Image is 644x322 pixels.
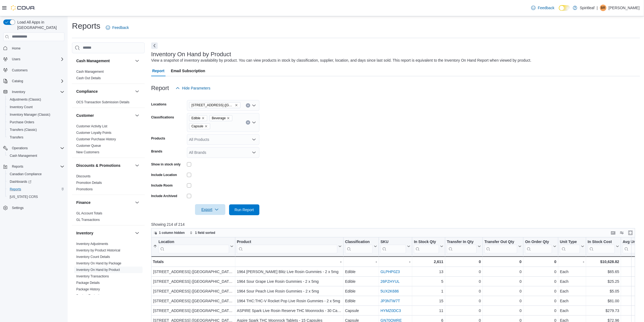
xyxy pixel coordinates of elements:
[414,258,443,265] div: 2,611
[8,96,43,103] a: Adjustments (Classic)
[8,119,64,125] span: Purchase Orders
[12,90,25,94] span: Inventory
[191,115,200,121] span: Edible
[525,239,552,244] div: On Order Qty
[198,204,222,215] span: Export
[76,294,104,298] span: Product Expirations
[8,186,23,192] a: Reports
[560,278,584,285] div: Each
[252,137,256,142] button: Open list of options
[5,185,67,193] button: Reports
[10,145,30,151] button: Operations
[153,258,233,265] div: Totals
[76,274,109,278] span: Inventory Transactions
[153,298,233,304] div: [STREET_ADDRESS] ([GEOGRAPHIC_DATA])
[189,123,210,129] span: Capsule
[525,288,556,294] div: 0
[76,187,93,191] a: Promotions
[588,307,619,314] div: $279.73
[381,239,411,253] button: SKU
[151,115,174,119] label: Classifications
[559,5,570,11] input: Dark Mode
[10,45,64,52] span: Home
[237,239,342,253] button: Product
[153,239,233,253] button: Location
[560,258,584,265] div: -
[153,307,233,314] div: [STREET_ADDRESS] ([GEOGRAPHIC_DATA])
[76,230,93,236] h3: Inventory
[72,68,145,84] div: Cash Management
[1,66,67,74] button: Customers
[8,186,64,192] span: Reports
[447,288,481,294] div: 0
[381,239,406,244] div: SKU
[10,112,50,117] span: Inventory Manager (Classic)
[600,5,606,11] div: Brian R
[237,268,342,275] div: 1964 [PERSON_NAME] Blitz Live Rosin Gummies - 2 x 5mg
[76,261,121,265] a: Inventory On Hand by Package
[8,119,37,125] a: Purchase Orders
[10,56,22,62] button: Users
[76,218,100,222] a: GL Transactions
[8,194,64,200] span: Washington CCRS
[112,25,129,30] span: Feedback
[151,222,640,227] p: Showing 214 of 214
[10,97,41,102] span: Adjustments (Classic)
[173,83,213,94] button: Hide Parameters
[134,112,140,119] button: Customer
[525,258,556,265] div: 0
[76,242,108,246] span: Inventory Adjustments
[76,89,133,94] button: Compliance
[414,268,443,275] div: 13
[15,19,64,30] span: Load All Apps in [GEOGRAPHIC_DATA]
[580,5,595,11] p: Spiritleaf
[414,239,439,244] div: In Stock Qty
[5,96,67,103] button: Adjustments (Classic)
[76,268,120,272] a: Inventory On Hand by Product
[8,134,25,141] a: Transfers
[484,239,517,253] div: Transfer Out Qty
[76,287,100,291] span: Package History
[10,78,64,84] span: Catalog
[1,88,67,96] button: Inventory
[8,96,64,103] span: Adjustments (Classic)
[76,89,98,94] h3: Compliance
[159,231,185,235] span: 1 column hidden
[252,150,256,155] button: Open list of options
[237,278,342,285] div: 1964 Sour Grape Live Rosin Gummies - 2 x 5mg
[345,268,377,275] div: Edible
[153,268,233,275] div: [STREET_ADDRESS] ([GEOGRAPHIC_DATA])
[72,210,145,225] div: Finance
[76,248,120,252] a: Inventory by Product Historical
[151,58,531,63] div: View a snapshot of inventory availability by product. You can view products in stock by classific...
[76,211,102,215] span: GL Account Totals
[76,137,116,141] a: Customer Purchase History
[134,88,140,95] button: Compliance
[76,255,110,259] a: Inventory Count Details
[627,230,634,236] button: Enter fullscreen
[10,163,64,170] span: Reports
[212,115,226,121] span: Beverage
[134,58,140,64] button: Cash Management
[104,22,131,33] a: Feedback
[191,102,234,108] span: [STREET_ADDRESS] ([GEOGRAPHIC_DATA])
[76,69,104,74] span: Cash Management
[72,173,145,195] div: Discounts & Promotions
[8,171,44,177] a: Canadian Compliance
[76,76,101,80] span: Cash Out Details
[158,239,229,244] div: Location
[134,199,140,206] button: Finance
[10,105,33,109] span: Inventory Count
[12,46,21,51] span: Home
[189,115,207,121] span: Edible
[1,44,67,52] button: Home
[447,268,481,275] div: 0
[76,281,100,285] a: Package Details
[10,89,64,95] span: Inventory
[525,298,556,304] div: 0
[10,67,64,74] span: Customers
[72,99,145,108] div: Compliance
[76,113,94,118] h3: Customer
[484,298,521,304] div: 0
[8,178,64,185] span: Dashboards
